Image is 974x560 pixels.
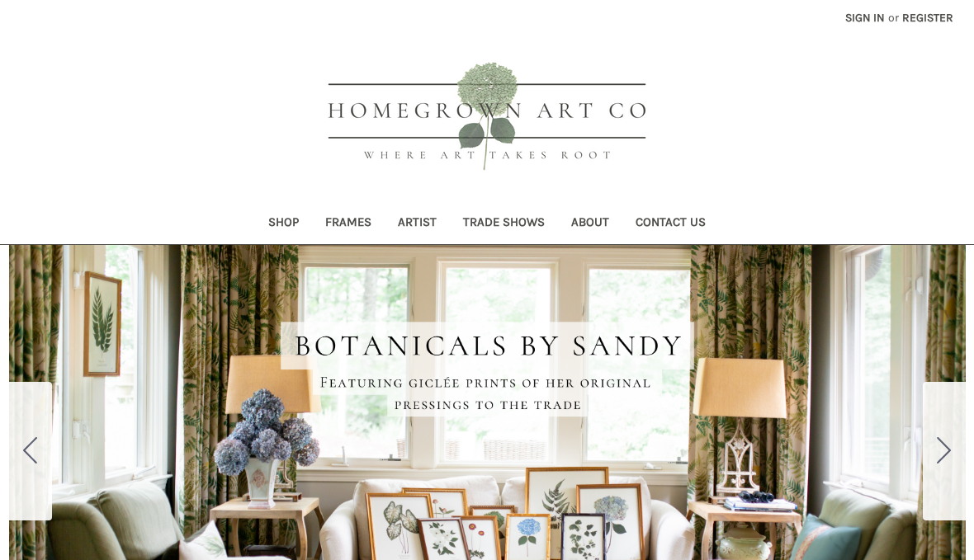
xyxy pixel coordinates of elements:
[312,204,385,244] a: Frames
[450,204,558,244] a: Trade Shows
[301,44,673,192] img: HOMEGROWN ART CO
[255,204,312,244] a: Shop
[622,204,719,244] a: Contact Us
[923,382,966,520] button: Go to slide 2
[9,382,52,520] button: Go to slide 5
[558,204,622,244] a: About
[385,204,450,244] a: Artist
[887,9,901,26] span: or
